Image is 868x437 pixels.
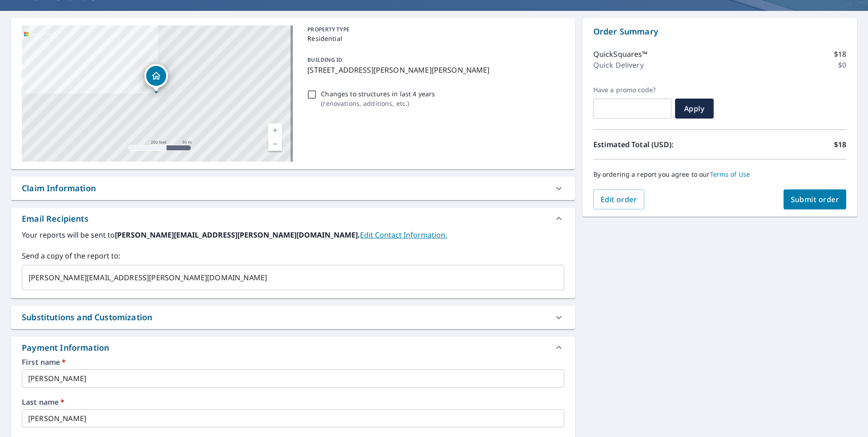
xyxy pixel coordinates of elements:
div: Claim Information [11,177,575,200]
p: [STREET_ADDRESS][PERSON_NAME][PERSON_NAME] [307,65,560,75]
p: $0 [838,60,846,70]
p: BUILDING ID [307,56,342,64]
p: PROPERTY TYPE [307,25,560,34]
label: Send a copy of the report to: [22,250,564,261]
label: Have a promo code? [593,86,671,94]
label: Your reports will be sent to [22,229,564,240]
button: Edit order [593,189,645,209]
a: Current Level 17, Zoom In [268,124,282,137]
div: Substitutions and Customization [11,306,575,329]
p: Order Summary [593,25,846,38]
p: QuickSquares™ [593,49,648,60]
a: Current Level 17, Zoom Out [268,137,282,151]
p: Changes to structures in last 4 years [321,89,435,99]
p: Quick Delivery [593,60,644,70]
span: Apply [682,104,706,114]
label: Last name [22,398,564,406]
p: Residential [307,34,560,43]
p: Estimated Total (USD): [593,139,720,150]
div: Claim Information [22,182,96,194]
p: ( renovations, additions, etc. ) [321,99,435,108]
label: First name [22,358,564,366]
div: Email Recipients [22,213,89,225]
div: Payment Information [11,337,575,358]
div: Dropped pin, building 1, Residential property, 1 Carson Ct Ely, NV 89301 [144,64,168,92]
span: Edit order [601,194,637,204]
p: $18 [834,139,846,150]
button: Submit order [784,189,847,209]
span: Submit order [791,194,839,204]
div: Substitutions and Customization [22,311,152,323]
button: Apply [675,99,714,119]
a: Terms of Use [710,170,750,179]
a: EditContactInfo [360,230,447,240]
div: Email Recipients [11,208,575,229]
div: Payment Information [22,342,113,354]
b: [PERSON_NAME][EMAIL_ADDRESS][PERSON_NAME][DOMAIN_NAME]. [115,230,360,240]
p: $18 [834,49,846,60]
p: By ordering a report you agree to our [593,170,846,179]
